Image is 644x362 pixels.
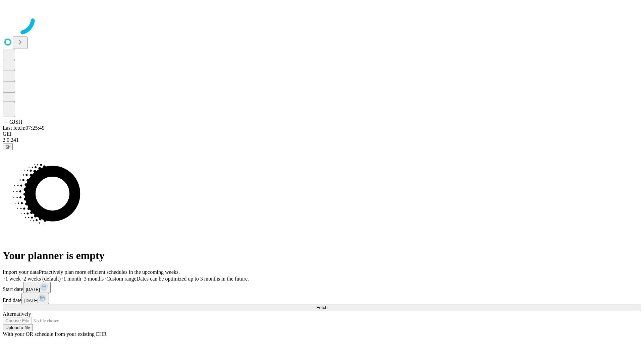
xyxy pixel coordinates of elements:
[3,125,45,131] span: Last fetch: 07:25:49
[39,269,180,275] span: Proactively plan more efficient schedules in the upcoming weeks.
[3,311,31,317] span: Alternatively
[3,131,641,137] div: GEI
[3,304,641,311] button: Fetch
[3,269,39,275] span: Import your data
[106,276,136,282] span: Custom range
[63,276,81,282] span: 1 month
[9,119,22,125] span: GJSH
[5,144,10,149] span: @
[137,276,249,282] span: Dates can be optimized up to 3 months in the future.
[3,137,641,143] div: 2.0.241
[21,293,49,304] button: [DATE]
[5,276,21,282] span: 1 week
[3,249,641,262] h1: Your planner is empty
[3,293,641,304] div: End date
[26,287,40,292] span: [DATE]
[23,276,61,282] span: 2 weeks (default)
[23,282,51,293] button: [DATE]
[3,331,107,337] span: With your OR schedule from your existing EHR
[84,276,104,282] span: 3 months
[3,282,641,293] div: Start date
[24,298,38,303] span: [DATE]
[3,143,13,150] button: @
[3,324,33,331] button: Upload a file
[316,305,327,310] span: Fetch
